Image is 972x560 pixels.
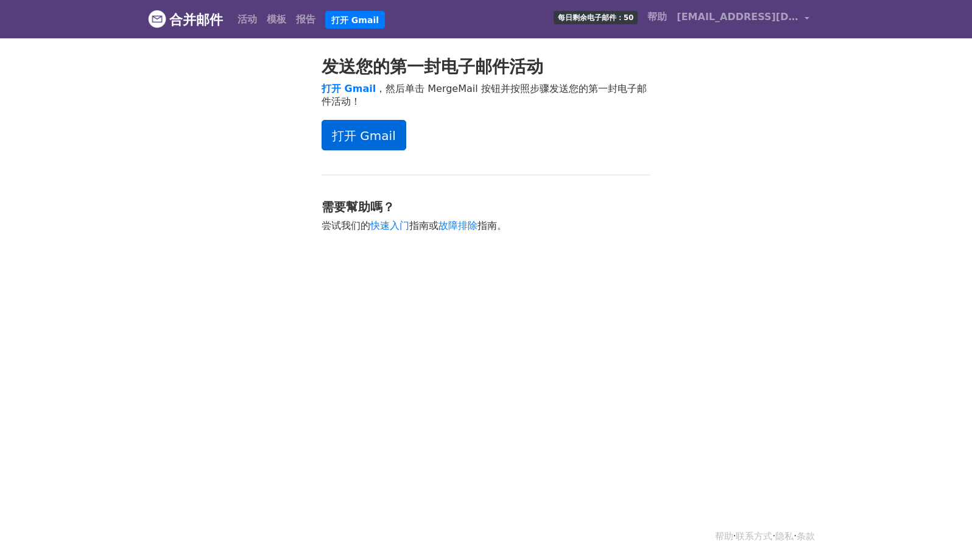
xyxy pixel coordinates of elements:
[267,13,286,25] font: 模板
[322,57,543,77] font: 发送您的第一封电子邮件活动
[438,220,477,231] a: 故障排除
[262,7,291,32] a: 模板
[772,531,775,542] font: ·
[643,5,672,29] a: 帮助
[715,531,733,542] a: 帮助
[233,7,262,32] a: 活动
[322,220,370,231] font: 尝试我们的
[148,7,223,32] a: 合并邮件
[148,10,166,28] img: MergeMail 徽标
[325,11,385,29] a: 打开 Gmail
[677,11,867,23] font: [EMAIL_ADDRESS][DOMAIN_NAME]
[797,531,815,542] a: 条款
[238,13,257,25] font: 活动
[672,5,814,33] a: [EMAIL_ADDRESS][DOMAIN_NAME]
[331,15,379,24] font: 打开 Gmail
[733,531,736,542] font: ·
[558,13,634,22] font: 每日剩余电子邮件：50
[370,220,409,231] a: 快速入门
[169,12,223,27] font: 合并邮件
[736,531,772,542] a: 联系方式
[291,7,320,32] a: 报告
[775,531,794,542] a: 隐私
[647,11,667,23] font: 帮助
[409,220,438,231] font: 指南或
[332,128,396,143] font: 打开 Gmail
[322,200,395,214] font: 需要幫助嗎？
[911,502,972,560] iframe: Chat Widget
[549,5,643,29] a: 每日剩余电子邮件：50
[322,83,376,94] a: 打开 Gmail
[322,83,647,107] font: ，然后单击 MergeMail 按钮并按照步骤发送您的第一封电子邮件活动！
[296,13,315,25] font: 报告
[477,220,507,231] font: 指南。
[794,531,797,542] font: ·
[322,120,406,150] a: 打开 Gmail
